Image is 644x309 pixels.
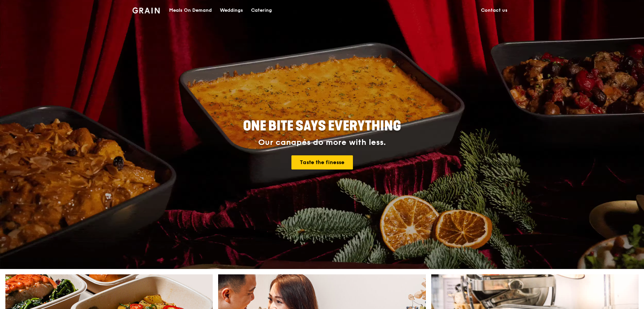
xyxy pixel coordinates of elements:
div: Catering [251,0,272,21]
div: Our canapés do more with less. [201,138,443,147]
a: Catering [247,0,276,21]
div: Meals On Demand [169,0,212,21]
img: Grain [132,7,160,13]
div: Weddings [220,0,243,21]
a: Weddings [216,0,247,21]
a: Contact us [477,0,512,21]
span: ONE BITE SAYS EVERYTHING [243,118,401,134]
a: Taste the finesse [291,155,353,169]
